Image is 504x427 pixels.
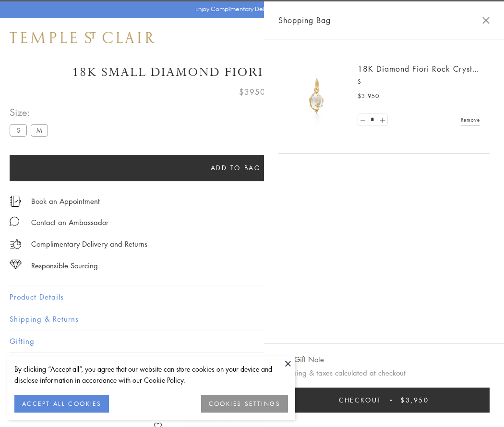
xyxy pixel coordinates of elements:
a: Set quantity to 0 [358,114,368,126]
span: Shopping Bag [278,14,331,26]
label: M [31,124,48,136]
span: Add to bag [211,163,261,173]
p: S [358,77,480,87]
button: Shipping & Returns [10,308,494,330]
button: Close Shopping Bag [482,17,490,24]
button: Add to bag [10,155,462,181]
a: Set quantity to 2 [377,114,387,126]
span: $3,950 [400,395,429,405]
button: Gifting [10,330,494,352]
img: icon_delivery.svg [10,238,22,250]
a: Remove [461,114,480,125]
img: icon_appointment.svg [10,196,21,207]
button: ACCEPT ALL COOKIES [14,395,109,413]
span: Size: [10,104,52,120]
button: Add Gift Note [278,353,324,365]
button: Product Details [10,286,494,308]
span: $3950 [239,86,265,98]
p: Shipping & taxes calculated at checkout [278,367,490,379]
p: Complimentary Delivery and Returns [31,238,147,250]
img: icon_sourcing.svg [10,260,22,269]
div: Responsible Sourcing [31,260,98,272]
img: MessageIcon-01_2.svg [10,216,19,226]
div: Contact an Ambassador [31,216,108,228]
img: P51889-E11FIORI [288,67,346,125]
span: $3,950 [358,91,379,101]
a: Book an Appointment [31,196,100,206]
p: Enjoy Complimentary Delivery & Returns [195,4,304,14]
h1: 18K Small Diamond Fiori Rock Crystal Amulet [10,64,494,81]
button: COOKIES SETTINGS [201,395,288,413]
label: S [10,124,27,136]
button: Checkout $3,950 [278,388,490,413]
span: Checkout [339,395,382,405]
div: By clicking “Accept all”, you agree that our website can store cookies on your device and disclos... [14,364,288,386]
img: Temple St. Clair [10,32,155,43]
